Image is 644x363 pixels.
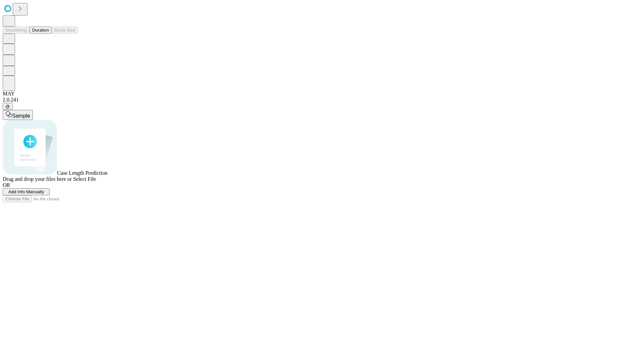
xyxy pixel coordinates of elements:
[73,176,96,182] span: Select File
[3,110,33,120] button: Sample
[3,103,13,110] button: @
[3,27,30,34] button: Smoothing
[5,104,10,109] span: @
[57,170,107,176] span: Case Length Prediction
[3,176,72,182] span: Drag and drop your files here or
[3,188,50,195] button: Add Info Manually
[8,189,44,194] span: Add Info Manually
[30,27,52,34] button: Duration
[52,27,78,34] button: Block Size
[3,91,641,97] div: MAY
[3,182,10,188] span: OR
[12,113,30,119] span: Sample
[3,97,641,103] div: 2.0.241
